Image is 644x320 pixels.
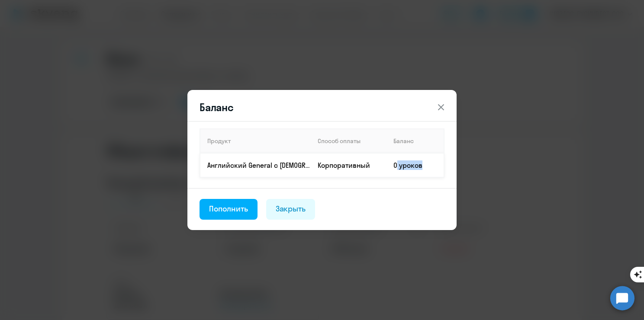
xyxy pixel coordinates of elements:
div: Закрыть [276,203,306,214]
th: Продукт [200,129,311,153]
th: Баланс [386,129,444,153]
button: Пополнить [200,199,258,220]
div: Пополнить [209,203,248,214]
header: Баланс [187,100,457,114]
button: Закрыть [266,199,316,220]
td: 0 уроков [386,153,444,177]
p: Английский General с [DEMOGRAPHIC_DATA] преподавателем [207,160,310,170]
th: Способ оплаты [311,129,386,153]
td: Корпоративный [311,153,386,177]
